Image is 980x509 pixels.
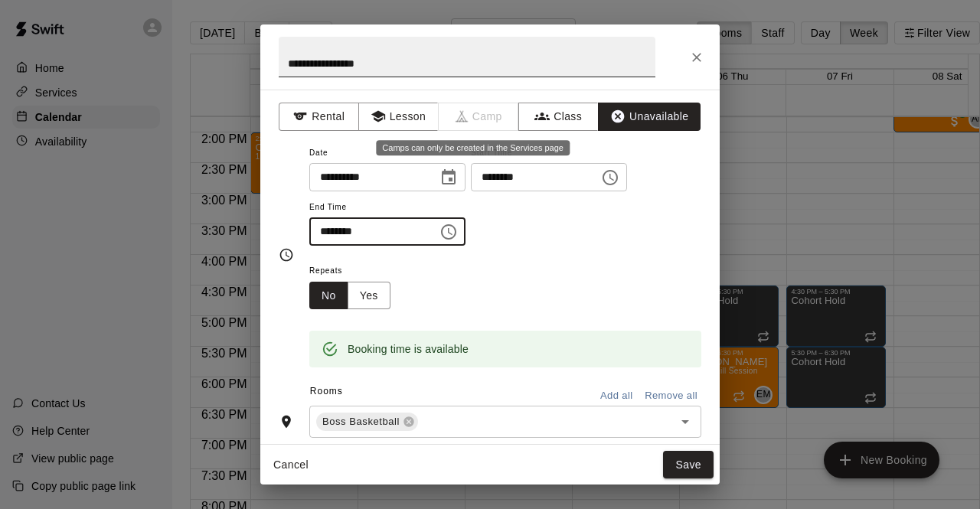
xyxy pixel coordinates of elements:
button: Choose time, selected time is 4:30 PM [433,217,464,247]
span: End Time [309,197,465,218]
button: Yes [348,282,390,310]
button: Choose time, selected time is 3:30 PM [595,162,626,193]
span: Repeats [309,261,403,282]
button: No [309,282,348,310]
svg: Timing [279,247,294,263]
span: Camps can only be created in the Services page [439,103,519,131]
div: Boss Basketball [316,413,418,431]
span: Date [309,143,465,164]
button: Unavailable [598,103,701,131]
button: Add all [592,384,641,408]
button: Close [683,44,710,71]
div: Camps can only be created in the Services page [376,140,570,155]
button: Lesson [358,103,439,131]
button: Remove all [641,384,701,408]
button: Save [663,451,714,479]
button: Open [675,411,696,432]
button: Class [518,103,599,131]
button: Cancel [266,451,315,479]
div: Booking time is available [348,335,469,363]
span: Rooms [310,386,343,396]
svg: Rooms [279,414,294,429]
button: Rental [279,103,359,131]
span: Boss Basketball [316,414,406,429]
button: Choose date, selected date is Nov 7, 2025 [433,162,464,193]
div: outlined button group [309,282,390,310]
